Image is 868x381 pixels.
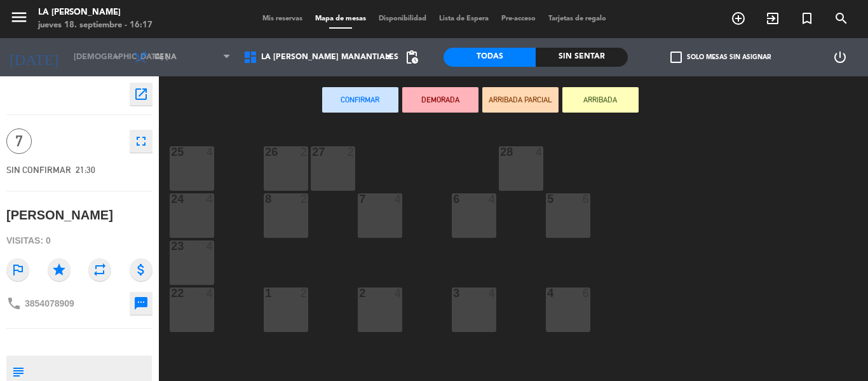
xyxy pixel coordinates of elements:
[256,15,309,22] span: Mis reservas
[372,15,433,22] span: Disponibilidad
[301,146,308,158] div: 2
[154,53,177,62] span: Cena
[207,193,214,205] div: 4
[6,205,113,226] div: [PERSON_NAME]
[536,48,628,67] div: Sin sentar
[207,240,214,252] div: 4
[482,87,559,113] button: ARRIBADA PARCIAL
[301,287,308,299] div: 2
[6,128,32,154] span: 7
[562,87,639,113] button: ARRIBADA
[433,15,495,22] span: Lista de Espera
[402,87,478,113] button: DEMORADA
[171,193,172,205] div: 24
[88,258,111,281] i: repeat
[109,50,124,65] i: arrow_drop_down
[25,298,74,308] span: 3854078909
[547,287,548,299] div: 4
[10,8,29,31] button: menu
[489,287,496,299] div: 4
[76,165,95,175] span: 21:30
[395,287,402,299] div: 4
[542,15,613,22] span: Tarjetas de regalo
[536,146,543,158] div: 4
[453,193,454,205] div: 6
[207,287,214,299] div: 4
[261,53,398,62] span: La [PERSON_NAME] Manantiales
[48,258,71,281] i: star
[6,165,71,175] span: SIN CONFIRMAR
[133,87,149,102] i: open_in_new
[489,193,496,205] div: 4
[547,193,548,205] div: 5
[6,258,29,281] i: outlined_flag
[38,6,153,19] div: LA [PERSON_NAME]
[453,287,454,299] div: 3
[130,130,153,153] button: fullscreen
[312,146,313,158] div: 27
[799,11,815,26] i: turned_in_not
[133,296,149,311] i: sms
[11,364,25,378] i: subject
[130,83,153,106] button: open_in_new
[583,193,590,205] div: 6
[670,52,771,63] label: Solo mesas sin asignar
[171,146,172,158] div: 25
[309,15,372,22] span: Mapa de mesas
[171,240,172,252] div: 23
[301,193,308,205] div: 2
[670,52,682,63] span: check_box_outline_blank
[348,146,355,158] div: 2
[133,134,149,149] i: fullscreen
[834,11,849,26] i: search
[359,287,360,299] div: 2
[583,287,590,299] div: 6
[832,50,848,65] i: power_settings_new
[10,8,29,27] i: menu
[6,296,22,311] i: phone
[207,146,214,158] div: 4
[444,48,536,67] div: Todas
[38,19,153,32] div: jueves 18. septiembre - 16:17
[322,87,398,113] button: Confirmar
[731,11,746,26] i: add_circle_outline
[130,258,153,281] i: attach_money
[171,287,172,299] div: 22
[404,50,419,65] span: pending_actions
[6,230,153,252] div: Visitas: 0
[359,193,360,205] div: 7
[765,11,780,26] i: exit_to_app
[395,193,402,205] div: 4
[495,15,542,22] span: Pre-acceso
[130,292,153,315] button: sms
